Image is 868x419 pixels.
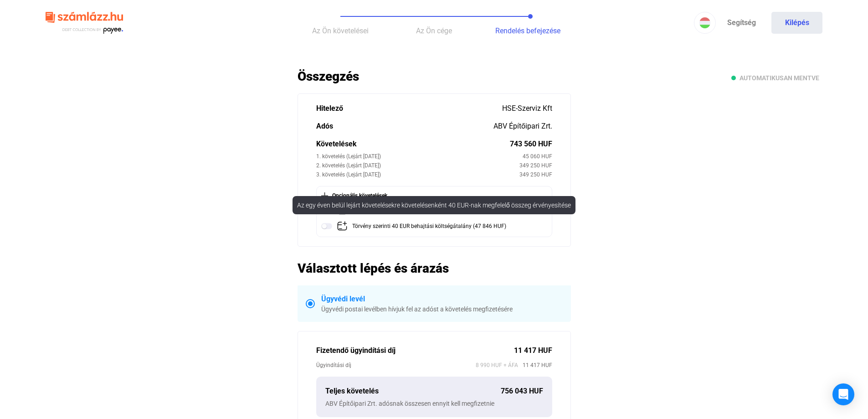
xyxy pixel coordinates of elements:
[316,361,476,370] div: Ügyindítási díj
[502,103,552,114] div: HSE-Szerviz Kft
[501,386,543,397] div: 756 043 HUF
[316,121,493,132] div: Adós
[523,152,552,161] div: 45 060 HUF
[832,383,854,405] div: Open Intercom Messenger
[493,121,552,132] div: ABV Építőipari Zrt.
[316,152,523,161] div: 1. követelés (Lejárt [DATE])
[352,221,506,232] div: Törvény szerinti 40 EUR behajtási költségátalány (47 846 HUF)
[325,386,501,397] div: Teljes követelés
[699,17,710,28] img: HU
[321,221,332,232] img: toggle-off
[316,345,514,356] div: Fizetendő ügyindítási díj
[771,12,822,34] button: Kilépés
[337,221,348,232] img: add-claim
[316,139,510,150] div: Követelések
[416,26,452,35] span: Az Ön cége
[476,361,518,370] span: 8 990 HUF + ÁFA
[694,12,716,34] button: HU
[298,260,571,276] h2: Választott lépés és árazás
[321,294,563,305] div: Ügyvédi levél
[316,103,502,114] div: Hitelező
[321,305,563,314] div: Ügyvédi postai levélben hívjuk fel az adóst a követelés megfizetésére
[514,345,552,356] div: 11 417 HUF
[510,139,552,150] div: 743 560 HUF
[316,170,519,179] div: 3. követelés (Lejárt [DATE])
[312,26,369,35] span: Az Ön követelései
[46,8,123,38] img: szamlazzhu-logo
[293,196,575,214] div: Az egy éven belül lejárt követelésekre követelésenként 40 EUR-nak megfelelő összeg érvényesítése
[316,161,519,170] div: 2. követelés (Lejárt [DATE])
[495,26,560,35] span: Rendelés befejezése
[518,361,552,370] span: 11 417 HUF
[716,12,767,34] a: Segítség
[519,170,552,179] div: 349 250 HUF
[325,399,543,408] div: ABV Építőipari Zrt. adósnak összesen ennyit kell megfizetnie
[519,161,552,170] div: 349 250 HUF
[298,68,571,84] h2: Összegzés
